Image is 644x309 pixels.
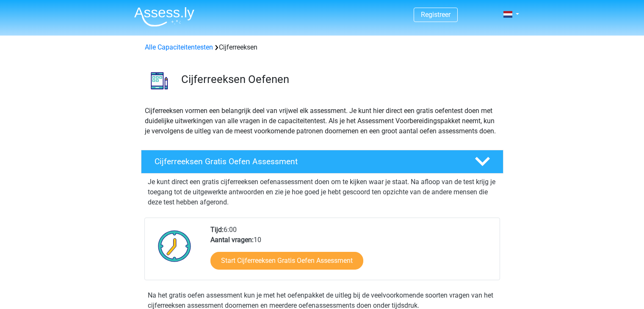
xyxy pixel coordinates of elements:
[421,11,451,19] a: Registreer
[141,63,177,99] img: cijferreeksen
[138,150,507,174] a: Cijferreeksen Gratis Oefen Assessment
[153,225,196,267] img: Klok
[210,236,254,244] b: Aantal vragen:
[141,42,503,52] div: Cijferreeksen
[210,226,224,234] b: Tijd:
[181,73,497,86] h3: Cijferreeksen Oefenen
[148,177,497,207] p: Je kunt direct een gratis cijferreeksen oefenassessment doen om te kijken waar je staat. Na afloo...
[145,106,500,136] p: Cijferreeksen vormen een belangrijk deel van vrijwel elk assessment. Je kunt hier direct een grat...
[210,252,363,270] a: Start Cijferreeksen Gratis Oefen Assessment
[155,157,461,166] h4: Cijferreeksen Gratis Oefen Assessment
[134,7,194,27] img: Assessly
[145,43,213,51] a: Alle Capaciteitentesten
[204,225,499,280] div: 6:00 10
